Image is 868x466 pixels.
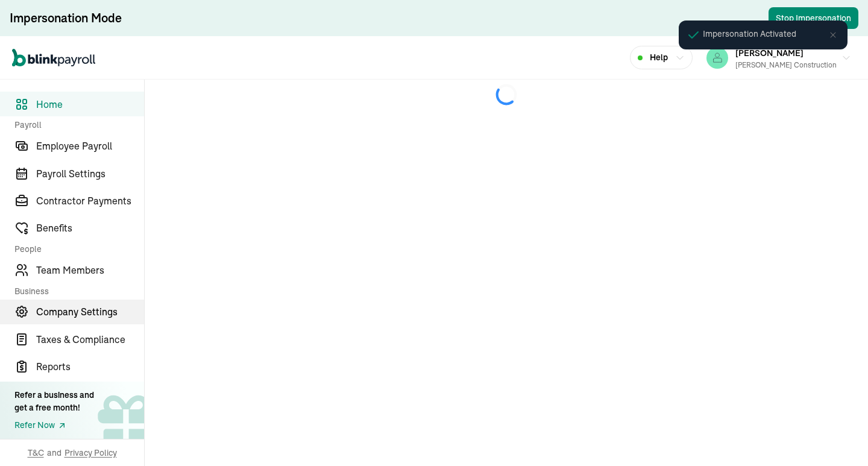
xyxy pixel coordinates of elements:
[64,447,117,459] span: Privacy Policy
[10,10,122,27] div: Impersonation Mode
[36,221,144,235] span: Benefits
[14,243,137,255] span: People
[36,194,144,208] span: Contractor Payments
[36,332,144,347] span: Taxes & Compliance
[36,166,144,181] span: Payroll Settings
[769,7,858,29] button: Stop Impersonation
[36,359,144,374] span: Reports
[36,263,144,277] span: Team Members
[36,139,144,153] span: Employee Payroll
[14,119,137,131] span: Payroll
[36,304,144,319] span: Company Settings
[630,46,693,69] button: Help
[14,285,137,297] span: Business
[28,447,44,459] span: T&C
[650,51,668,64] span: Help
[14,419,94,432] a: Refer Now
[703,28,796,40] span: Impersonation Activated
[12,40,95,75] nav: Global
[808,408,868,466] iframe: Chat Widget
[36,97,144,112] span: Home
[14,389,94,414] div: Refer a business and get a free month!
